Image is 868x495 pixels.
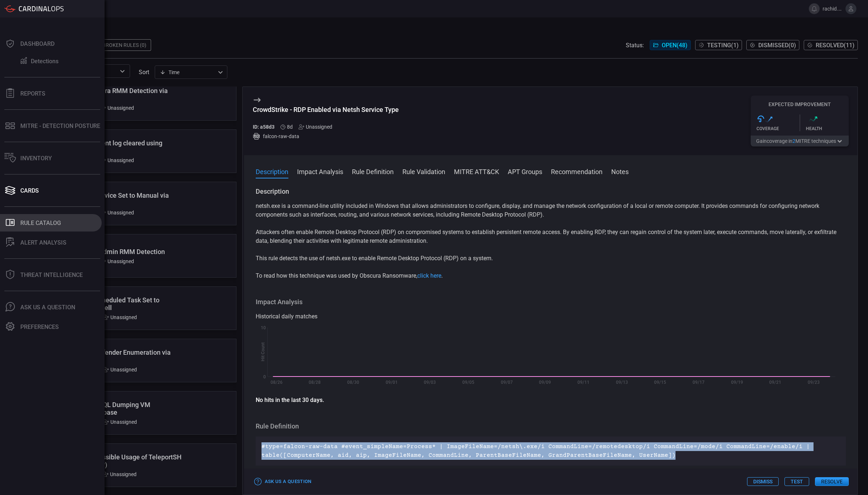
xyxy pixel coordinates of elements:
div: Reports [20,90,45,97]
button: Test [784,477,809,486]
div: Unassigned [100,157,134,163]
div: Unassigned [100,105,134,111]
text: 10 [261,325,266,330]
span: Resolved ( 11 ) [816,42,855,49]
div: Inventory [20,155,52,162]
div: ALERT ANALYSIS [20,239,66,246]
div: Unassigned [103,471,137,477]
text: 0 [263,374,266,379]
button: Ask Us a Question [253,476,313,487]
span: Oct 01, 2025 3:30 AM [287,124,293,130]
span: rachid.gottih [823,6,843,12]
div: CrowdStrike - Defender Enumeration via WMIC [54,349,184,364]
strong: No hits in the last 30 days. [256,397,324,403]
button: APT Groups [508,167,542,176]
div: falcon-raw-data [253,133,399,140]
button: Dismiss [747,477,779,486]
text: 09/01 [385,380,397,385]
text: 08/26 [270,380,282,385]
button: Rule Definition [352,167,394,176]
div: Cards [20,187,39,194]
div: CrowdStrike - Event log cleared using Diagnostics [54,139,184,154]
button: Open(48) [650,40,691,50]
button: Recommendation [551,167,603,176]
p: This rule detects the use of netsh.exe to enable Remote Desktop Protocol (RDP) on a system. [256,254,846,263]
text: 08/30 [347,380,359,385]
div: Detections [31,58,58,65]
div: Unassigned [103,314,137,320]
text: 09/11 [577,380,589,385]
text: 09/03 [424,380,436,385]
div: Preferences [20,323,59,330]
div: CrowdStrike - Atera RMM Detection via Process Logs [54,87,184,102]
text: 09/07 [500,380,512,385]
a: click here [417,272,441,279]
div: Time [160,69,216,76]
div: Rule Catalog [20,220,61,226]
div: Ask Us A Question [20,304,75,311]
div: Coverage [757,126,800,131]
text: 09/15 [654,380,666,385]
div: Historical daily matches [256,312,846,321]
button: Resolved(11) [804,40,858,50]
text: 09/21 [769,380,781,385]
h5: Expected Improvement [751,101,849,107]
p: To read how this technique was used by Obscura Ransomware, . [256,271,846,280]
button: Open [117,66,127,76]
h3: Impact Analysis [256,298,846,306]
text: Hit Count [260,343,265,362]
div: Unassigned [100,210,134,216]
span: Testing ( 1 ) [707,42,739,49]
button: MITRE ATT&CK [454,167,499,176]
span: 2 [792,138,795,144]
p: netsh.exe is a command-line utility included in Windows that allows administrators to configure, ... [256,202,846,219]
text: 08/28 [309,380,321,385]
button: Notes [611,167,629,176]
div: CrowdStrike - PSQL Dumping VM Credentials Database [54,401,184,416]
h5: ID: a58d3 [253,124,275,130]
h3: Description [256,187,846,196]
button: Gaincoverage in2MITRE techniques [751,136,849,146]
span: Dismissed ( 0 ) [758,42,796,49]
div: CrowdStrike - RAdmin RMM Detection [54,248,184,255]
label: sort [139,69,149,76]
div: Dashboard [20,40,54,47]
div: CrowdStrike - Possible Usage of TeleportSH (Scattered Spider) [54,453,184,468]
span: Status: [626,42,644,49]
div: CrowdStrike - RDP Enabled via Netsh Service Type [253,106,399,113]
p: Attackers often enable Remote Desktop Protocol (RDP) on compromised systems to establish persiste... [256,228,846,245]
div: Unassigned [299,124,332,130]
text: 09/17 [693,380,705,385]
button: Resolve [815,477,849,486]
button: Impact Analysis [297,167,343,176]
div: Threat Intelligence [20,271,83,278]
div: Health [806,126,849,131]
h3: Rule Definition [256,422,846,431]
button: Description [256,167,288,176]
button: Testing(1) [695,40,742,50]
button: Dismissed(0) [746,40,799,50]
text: 09/23 [808,380,820,385]
div: MITRE - Detection Posture [20,122,100,129]
div: Unassigned [103,367,137,373]
text: 09/09 [539,380,551,385]
text: 09/05 [462,380,474,385]
div: Broken Rules (0) [98,39,151,51]
div: CrowdStrike - Scheduled Task Set to Execute PowerShell [54,296,184,311]
text: 09/13 [616,380,628,385]
div: Unassigned [100,258,134,264]
div: CrowdStrike - Service Set to Manual via WMIC [54,192,184,207]
span: Open ( 48 ) [662,42,687,49]
text: 09/19 [731,380,743,385]
button: Rule Validation [402,167,445,176]
div: Unassigned [103,419,137,425]
p: #type=falcon-raw-data #event_simpleName=Process* | ImageFileName=/netsh\.exe/i CommandLine=/remot... [261,442,840,460]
